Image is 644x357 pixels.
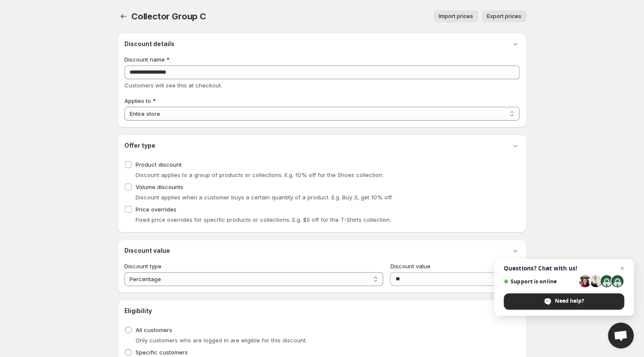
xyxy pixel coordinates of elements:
h3: Offer type [124,141,155,150]
h3: Discount value [124,246,170,255]
div: Open chat [608,323,634,348]
div: Need help? [504,293,624,310]
span: Product discount [136,161,182,168]
span: Fixed price overrides for specific products or collections. E.g. $5 off for the T-Shirts collection. [136,216,391,223]
span: Only customers who are logged in are eligible for this discount. [136,337,307,344]
button: Import prices [433,10,478,22]
span: Discount applies when a customer buys a certain quantity of a product. E.g. Buy 3, get 10% off. [136,194,393,201]
span: Volume discounts [136,183,183,190]
span: Import prices [439,13,473,20]
span: Export prices [487,13,521,20]
span: Specific customers [136,349,188,356]
span: Close chat [617,263,627,273]
button: Export prices [482,10,526,22]
span: Customers will see this at checkout. [124,82,222,89]
span: All customers [136,326,172,333]
span: Support is online [504,278,576,285]
span: Need help? [555,297,584,305]
span: Discount name [124,56,165,63]
span: Collector Group C [131,11,206,22]
span: Discount type [124,263,161,270]
span: Applies to [124,97,151,104]
span: Discount applies to a group of products or collections. E.g. 10% off for the Shoes collection. [136,171,384,178]
h3: Discount details [124,40,174,48]
h3: Eligibility [124,307,152,315]
span: Price overrides [136,206,176,213]
span: Discount value [390,263,430,270]
span: Questions? Chat with us! [504,265,624,272]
